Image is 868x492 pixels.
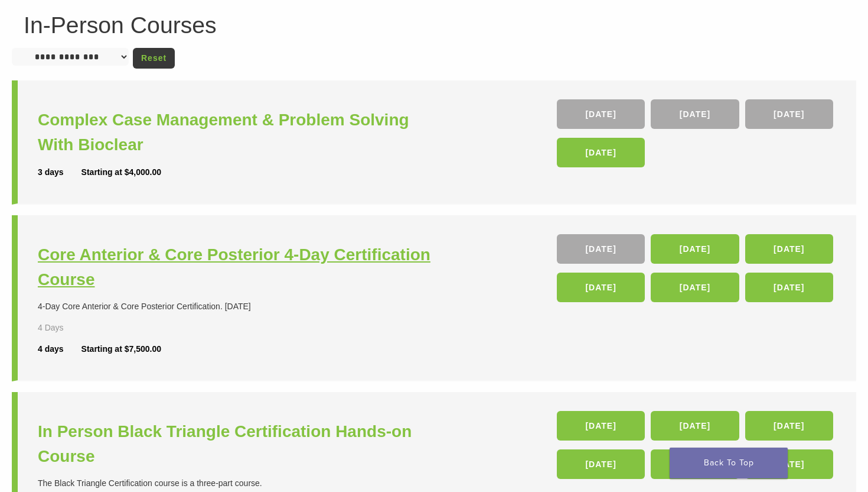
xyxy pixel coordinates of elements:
[38,242,437,292] a: Core Anterior & Core Posterior 4-Day Certification Course
[81,343,161,355] div: Starting at $7,500.00
[38,300,437,313] div: 4-Day Core Anterior & Core Posterior Certification. [DATE]
[133,48,175,69] a: Reset
[745,234,833,264] a: [DATE]
[745,99,833,129] a: [DATE]
[557,138,645,167] a: [DATE]
[651,449,739,479] a: [DATE]
[651,273,739,302] a: [DATE]
[81,166,161,179] div: Starting at $4,000.00
[557,234,836,308] div: , , , , ,
[38,477,437,490] div: The Black Triangle Certification course is a three-part course.
[557,411,645,441] a: [DATE]
[557,234,645,264] a: [DATE]
[557,449,645,479] a: [DATE]
[651,411,739,441] a: [DATE]
[557,411,836,485] div: , , , , ,
[745,449,833,479] a: [DATE]
[651,99,739,129] a: [DATE]
[38,419,437,469] a: In Person Black Triangle Certification Hands-on Course
[557,99,836,173] div: , , ,
[38,322,97,334] div: 4 Days
[651,234,739,264] a: [DATE]
[745,411,833,441] a: [DATE]
[670,448,788,478] a: Back To Top
[557,99,645,129] a: [DATE]
[557,273,645,302] a: [DATE]
[38,166,81,179] div: 3 days
[745,273,833,302] a: [DATE]
[38,343,81,355] div: 4 days
[38,108,437,157] a: Complex Case Management & Problem Solving With Bioclear
[24,14,844,37] h1: In-Person Courses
